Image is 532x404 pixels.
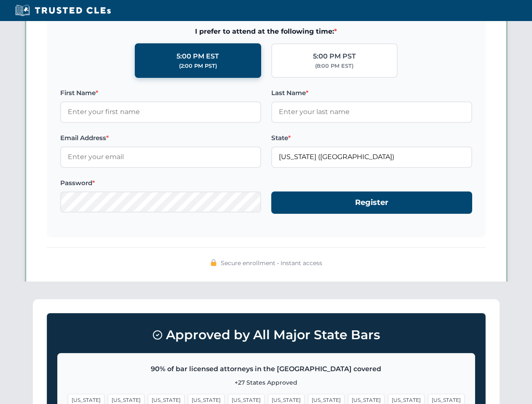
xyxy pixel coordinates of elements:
[60,101,261,122] input: Enter your first name
[60,146,261,167] input: Enter your email
[271,88,472,98] label: Last Name
[271,133,472,143] label: State
[60,133,261,143] label: Email Address
[68,378,465,387] p: +27 States Approved
[221,258,322,268] span: Secure enrollment • Instant access
[179,62,217,70] div: (2:00 PM PST)
[60,26,472,37] span: I prefer to attend at the following time:
[60,178,261,188] label: Password
[271,146,472,167] input: Florida (FL)
[271,101,472,122] input: Enter your last name
[60,88,261,98] label: First Name
[210,259,217,266] img: 🔒
[176,51,219,62] div: 5:00 PM EST
[271,191,472,214] button: Register
[313,51,356,62] div: 5:00 PM PST
[68,364,465,375] p: 90% of bar licensed attorneys in the [GEOGRAPHIC_DATA] covered
[57,324,475,346] h3: Approved by All Major State Bars
[315,62,353,70] div: (8:00 PM EST)
[13,4,113,17] img: Trusted CLEs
